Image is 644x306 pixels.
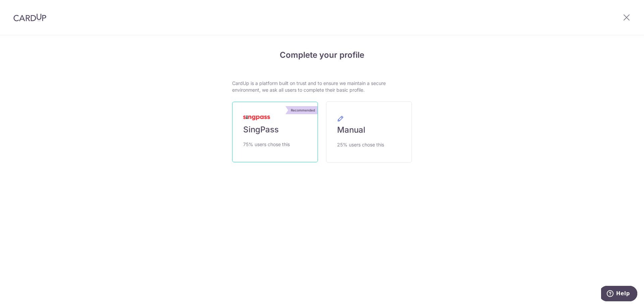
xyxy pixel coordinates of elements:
[15,5,29,11] span: Help
[232,49,412,61] h4: Complete your profile
[601,286,637,303] iframe: Opens a widget where you can find more information
[243,116,270,120] img: MyInfoLogo
[288,106,318,114] div: Recommended
[337,141,384,149] span: 25% users chose this
[243,124,279,135] span: SingPass
[326,101,412,163] a: Manual 25% users chose this
[243,140,290,148] span: 75% users chose this
[13,13,46,21] img: CardUp
[337,125,365,135] span: Manual
[232,80,412,93] p: CardUp is a platform built on trust and to ensure we maintain a secure environment, we ask all us...
[232,102,318,162] a: Recommended SingPass 75% users chose this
